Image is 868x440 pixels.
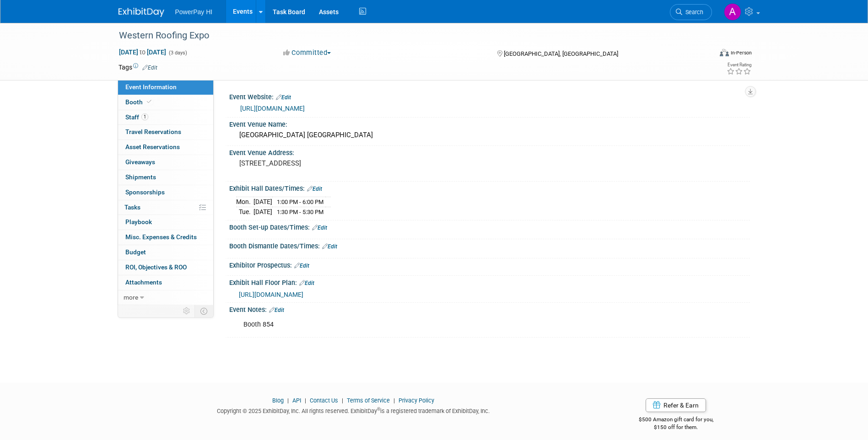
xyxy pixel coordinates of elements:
[118,155,213,170] a: Giveaways
[377,407,380,412] sup: ®
[119,48,167,56] span: [DATE] [DATE]
[658,48,752,61] div: Event Format
[253,207,272,217] td: [DATE]
[229,276,750,288] div: Exhibit Hall Floor Plan:
[347,397,390,404] a: Terms of Service
[240,105,305,112] a: [URL][DOMAIN_NAME]
[118,200,213,215] a: Tasks
[277,209,323,215] span: 1:30 PM - 5:30 PM
[646,398,706,412] a: Refer & Earn
[124,294,138,301] span: more
[118,275,213,290] a: Attachments
[142,64,157,71] a: Edit
[125,233,197,241] span: Misc. Expenses & Credits
[141,113,148,120] span: 1
[285,397,291,404] span: |
[118,140,213,155] a: Asset Reservations
[119,63,157,72] td: Tags
[236,207,253,217] td: Tue.
[118,290,213,305] a: more
[118,110,213,125] a: Staff1
[340,397,345,404] span: |
[399,397,434,404] a: Privacy Policy
[236,197,253,207] td: Mon.
[125,158,155,166] span: Giveaways
[229,220,750,232] div: Booth Set-up Dates/Times:
[280,48,334,58] button: Committed
[229,258,750,270] div: Exhibitor Prospectus:
[118,245,213,260] a: Budget
[239,291,303,298] a: [URL][DOMAIN_NAME]
[730,49,752,56] div: In-Person
[272,397,284,404] a: Blog
[312,225,327,231] a: Edit
[504,50,618,57] span: [GEOGRAPHIC_DATA], [GEOGRAPHIC_DATA]
[229,146,750,157] div: Event Venue Address:
[229,182,750,193] div: Exhibit Hall Dates/Times:
[125,128,181,135] span: Travel Reservations
[125,98,153,106] span: Booth
[294,263,309,269] a: Edit
[118,125,213,140] a: Travel Reservations
[299,280,314,286] a: Edit
[116,27,698,44] div: Western Roofing Expo
[119,8,164,17] img: ExhibitDay
[310,397,338,404] a: Contact Us
[125,113,148,121] span: Staff
[118,215,213,230] a: Playbook
[229,303,750,315] div: Event Notes:
[229,90,750,102] div: Event Website:
[253,197,272,207] td: [DATE]
[724,3,741,21] img: Anthony Simon
[125,218,152,225] span: Playbook
[727,63,751,67] div: Event Rating
[175,8,213,16] span: PowerPay HI
[125,248,146,256] span: Budget
[125,143,180,150] span: Asset Reservations
[670,4,712,20] a: Search
[602,424,750,431] div: $150 off for them.
[237,316,649,334] div: Booth 854
[147,99,151,104] i: Booth reservation complete
[118,185,213,200] a: Sponsorships
[118,260,213,275] a: ROI, Objectives & ROO
[292,397,301,404] a: API
[125,188,165,196] span: Sponsorships
[307,186,322,192] a: Edit
[124,204,140,211] span: Tasks
[118,230,213,245] a: Misc. Expenses & Credits
[322,243,337,250] a: Edit
[302,397,308,404] span: |
[138,48,147,56] span: to
[277,199,323,205] span: 1:00 PM - 6:00 PM
[602,410,750,431] div: $500 Amazon gift card for you,
[125,83,177,91] span: Event Information
[125,263,187,271] span: ROI, Objectives & ROO
[236,128,743,142] div: [GEOGRAPHIC_DATA] [GEOGRAPHIC_DATA]
[125,173,156,181] span: Shipments
[179,305,195,317] td: Personalize Event Tab Strip
[239,159,436,167] pre: [STREET_ADDRESS]
[276,94,291,101] a: Edit
[125,279,162,286] span: Attachments
[118,80,213,95] a: Event Information
[391,397,397,404] span: |
[119,405,589,415] div: Copyright © 2025 ExhibitDay, Inc. All rights reserved. ExhibitDay is a registered trademark of Ex...
[194,305,213,317] td: Toggle Event Tabs
[229,239,750,251] div: Booth Dismantle Dates/Times:
[229,118,750,129] div: Event Venue Name:
[118,170,213,185] a: Shipments
[168,50,187,56] span: (3 days)
[269,307,284,313] a: Edit
[682,9,703,16] span: Search
[118,95,213,110] a: Booth
[720,49,729,56] img: Format-Inperson.png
